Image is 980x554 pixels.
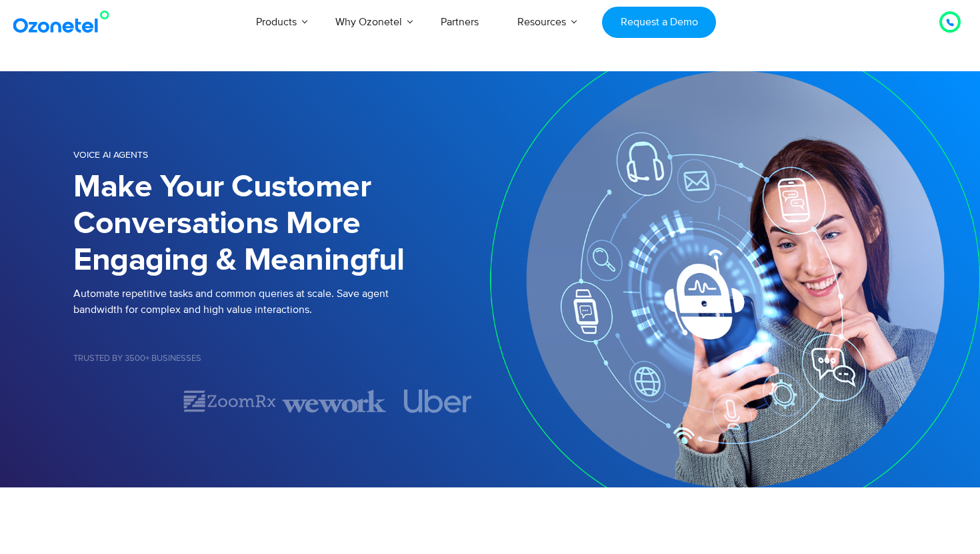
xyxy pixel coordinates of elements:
div: 1 of 7 [73,393,177,409]
div: 3 of 7 [282,390,386,413]
img: wework [282,390,386,413]
img: uber [404,390,472,413]
span: Voice AI Agents [73,149,148,160]
div: 4 of 7 [386,390,490,413]
img: zoomrx [182,390,277,413]
p: Automate repetitive tasks and common queries at scale. Save agent bandwidth for complex and high ... [73,286,490,318]
div: Image Carousel [73,390,490,413]
h5: Trusted by 3500+ Businesses [73,354,490,363]
a: Request a Demo [602,7,716,38]
div: 2 of 7 [177,390,281,413]
h1: Make Your Customer Conversations More Engaging & Meaningful [73,169,490,279]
